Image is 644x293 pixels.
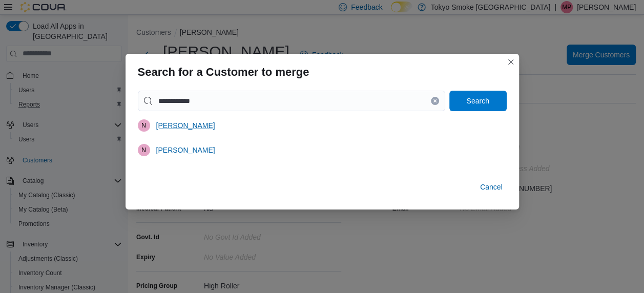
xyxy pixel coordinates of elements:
div: Nora [138,144,150,156]
button: Cancel [476,177,507,197]
span: N [141,119,146,132]
button: [PERSON_NAME] [152,115,219,136]
span: [PERSON_NAME] [156,145,215,155]
button: Search [449,91,507,111]
div: Nora [138,119,150,132]
button: [PERSON_NAME] [152,140,219,160]
span: N [141,144,146,156]
span: Cancel [480,182,503,192]
button: Closes this modal window [505,56,517,68]
span: Search [466,96,489,106]
h3: Search for a Customer to merge [138,66,309,78]
span: [PERSON_NAME] [156,120,215,131]
button: Clear input [431,97,439,105]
